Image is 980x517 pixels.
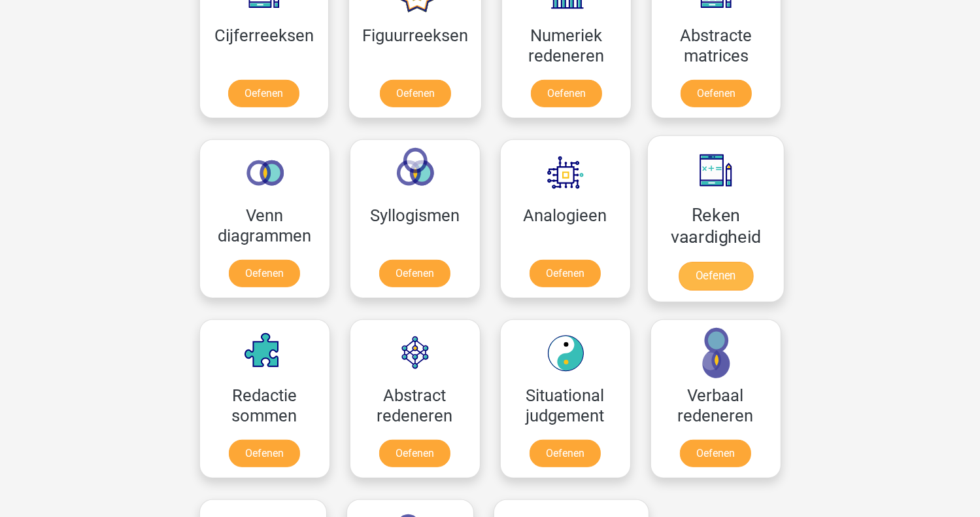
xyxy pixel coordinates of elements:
[530,260,601,287] a: Oefenen
[229,440,300,467] a: Oefenen
[379,260,450,287] a: Oefenen
[680,440,751,467] a: Oefenen
[678,262,752,291] a: Oefenen
[681,80,752,107] a: Oefenen
[228,80,299,107] a: Oefenen
[229,260,300,287] a: Oefenen
[380,80,451,107] a: Oefenen
[530,440,601,467] a: Oefenen
[531,80,602,107] a: Oefenen
[379,440,450,467] a: Oefenen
